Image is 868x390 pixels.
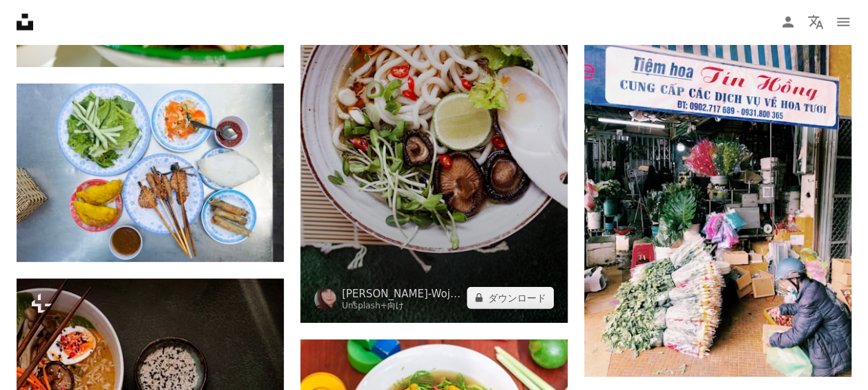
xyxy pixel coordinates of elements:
img: 店の外に立っている人 [584,19,851,377]
img: Anna Jakutajc-Wojtalikのプロフィールを見る [314,288,336,310]
a: 店の外に立っている人 [584,192,851,204]
a: Unsplash+ [342,301,387,310]
img: 白い陶器の皿の上の野菜のサラダ [17,84,284,262]
div: 向け [342,301,461,312]
a: スプーンで麺と野菜のボウル [300,115,568,128]
a: 白い陶器の皿の上の野菜のサラダ [17,167,284,179]
a: [PERSON_NAME]-Wojtalik [342,287,461,301]
button: 言語 [802,8,829,36]
a: ホーム — Unsplash [17,14,33,30]
a: ログイン / 登録する [774,8,802,36]
button: ダウンロード [467,287,554,309]
button: メニュー [829,8,857,36]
